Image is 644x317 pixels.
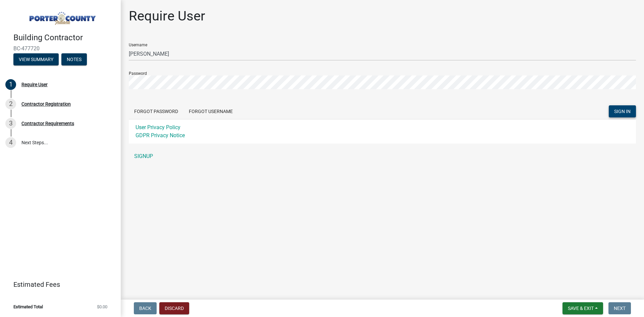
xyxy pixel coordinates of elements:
a: Estimated Fees [5,278,110,291]
h4: Building Contractor [13,33,115,43]
div: 4 [5,137,16,148]
div: Contractor Registration [21,102,71,106]
div: 2 [5,99,16,109]
button: Notes [61,53,87,65]
div: 3 [5,118,16,129]
span: Next [614,306,626,311]
a: SIGNUP [129,150,636,163]
a: GDPR Privacy Notice [136,132,185,139]
wm-modal-confirm: Notes [61,57,87,62]
h1: Require User [129,8,205,24]
span: Back [139,306,151,311]
button: Back [134,302,157,314]
button: Discard [159,302,189,314]
button: Save & Exit [562,302,603,314]
button: Forgot Username [183,105,238,117]
wm-modal-confirm: Summary [13,57,59,62]
span: BC-477720 [13,45,107,52]
img: Porter County, Indiana [13,7,110,26]
div: 1 [5,79,16,90]
div: Require User [21,82,48,87]
span: SIGN IN [614,109,631,114]
span: Estimated Total [13,305,43,309]
div: Contractor Requirements [21,121,74,126]
button: Forgot Password [129,105,183,117]
button: Next [608,302,631,314]
button: View Summary [13,53,59,65]
span: Save & Exit [568,306,594,311]
span: $0.00 [97,305,107,309]
a: User Privacy Policy [136,124,180,130]
button: SIGN IN [609,105,636,117]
